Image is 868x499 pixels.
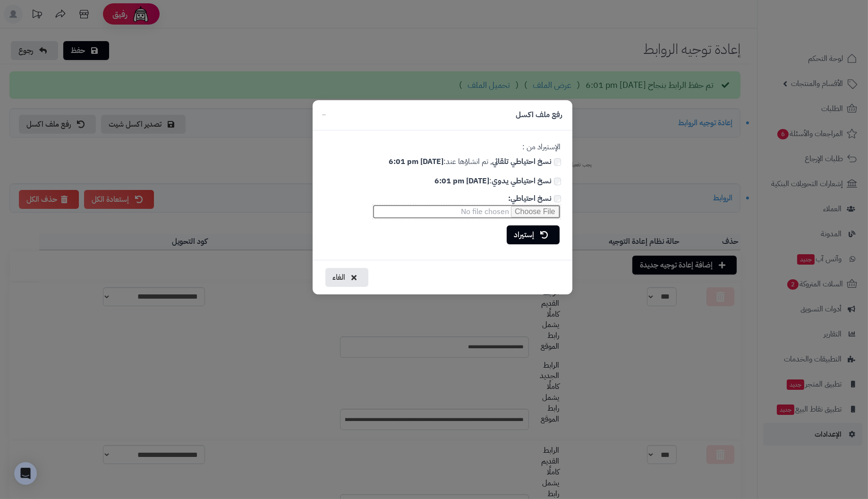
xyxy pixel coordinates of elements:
a: إستيراد [507,225,560,244]
div: Open Intercom Messenger [14,462,37,485]
b: نسخ احتياطي تلقائي [493,156,552,167]
label: , تم انشاؤها عند: [324,156,561,167]
label: : [324,176,561,187]
p: الإستيراد من : [324,142,561,153]
h5: رفع ملف اكسل [516,110,563,120]
button: الغاء [325,268,368,287]
b: نسخ احتياطي يدوي [492,175,552,187]
input: نسخ احتياطي يدوي:[DATE] 6:01 pm [554,178,561,185]
input: نسخ احتياطي: [372,204,561,219]
input: نسخ احتياطي: [554,195,561,203]
input: نسخ احتياطي تلقائي, تم انشاؤها عند:[DATE] 6:01 pm [554,158,561,166]
b: نسخ احتياطي: [509,193,552,204]
b: [DATE] 6:01 pm [435,175,490,187]
b: [DATE] 6:01 pm [389,156,444,167]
